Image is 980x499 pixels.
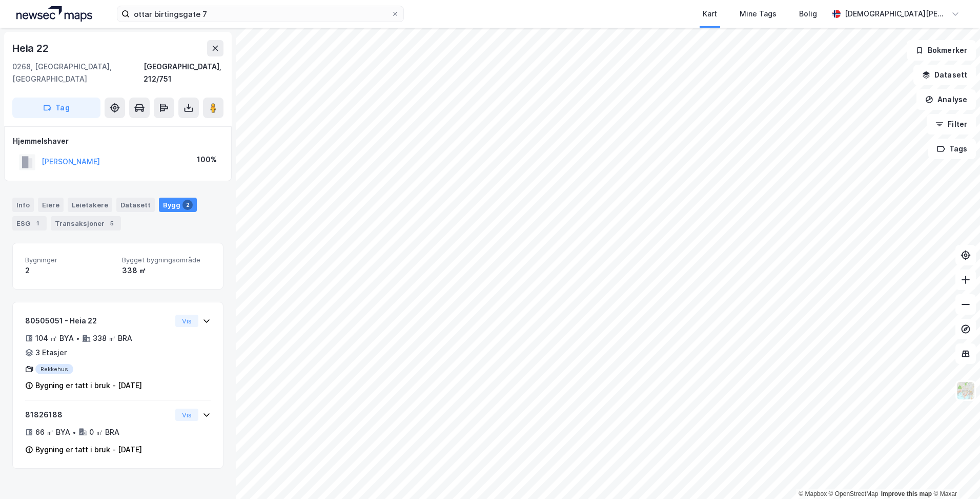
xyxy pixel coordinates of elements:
button: Filter [927,114,976,135]
button: Vis [175,409,198,421]
div: 3 Etasjer [35,347,67,359]
img: logo.a4113a55bc3d86da70a041830d287a7e.svg [16,6,92,22]
button: Vis [175,315,198,327]
div: 104 ㎡ BYA [35,332,74,344]
div: Bygg [159,198,197,212]
div: Hjemmelshaver [13,135,223,147]
div: 5 [107,218,117,228]
button: Datasett [913,65,976,85]
button: Bokmerker [907,40,976,61]
a: Improve this map [881,490,932,497]
div: [GEOGRAPHIC_DATA], 212/751 [144,61,223,85]
div: 66 ㎡ BYA [35,426,70,438]
span: Bygninger [25,256,114,264]
div: Bolig [799,8,817,20]
div: Transaksjoner [51,216,121,231]
iframe: Chat Widget [929,450,980,499]
a: OpenStreetMap [829,490,879,497]
a: Mapbox [799,490,827,497]
img: Z [956,381,975,400]
input: Søk på adresse, matrikkel, gårdeiere, leietakere eller personer [130,6,391,22]
div: Kart [703,8,717,20]
div: Info [12,198,34,212]
div: Heia 22 [12,40,51,56]
div: Mine Tags [740,8,777,20]
div: • [76,334,80,342]
span: Bygget bygningsområde [122,256,211,264]
div: Leietakere [68,198,112,212]
div: 338 ㎡ BRA [93,332,132,344]
div: 2 [25,264,114,277]
div: 0268, [GEOGRAPHIC_DATA], [GEOGRAPHIC_DATA] [12,61,144,85]
div: Bygning er tatt i bruk - [DATE] [35,444,142,456]
div: Eiere [38,198,64,212]
button: Tags [928,139,976,159]
div: Kontrollprogram for chat [929,450,980,499]
div: 100% [197,153,217,166]
button: Tag [12,98,100,118]
div: [DEMOGRAPHIC_DATA][PERSON_NAME] [845,8,947,20]
div: • [72,428,76,436]
button: Analyse [916,89,976,110]
div: 338 ㎡ [122,264,211,277]
div: 81826188 [25,409,171,421]
div: ESG [12,216,47,231]
div: 0 ㎡ BRA [89,426,119,438]
div: 1 [32,218,43,228]
div: Datasett [116,198,155,212]
div: Bygning er tatt i bruk - [DATE] [35,379,142,392]
div: 2 [182,200,193,210]
div: 80505051 - Heia 22 [25,315,171,327]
